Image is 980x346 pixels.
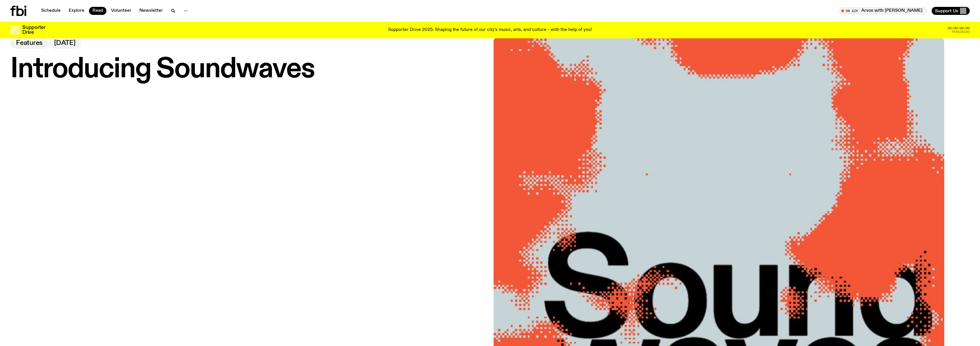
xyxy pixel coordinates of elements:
[89,7,106,15] a: Read
[952,30,970,33] span: Remaining
[136,7,166,15] a: Newsletter
[108,7,135,15] a: Volunteer
[388,27,592,33] p: Supporter Drive 2025: Shaping the future of our city’s music, arts, and culture - with the help o...
[54,40,76,46] span: [DATE]
[10,57,487,82] h1: Introducing Soundwaves
[935,8,958,13] span: Support Us
[38,7,64,15] a: Schedule
[948,27,970,30] span: 00:00:00:00
[838,7,927,15] button: On AirArvos with [PERSON_NAME]
[16,40,43,46] span: Features
[932,7,970,15] button: Support Us
[65,7,88,15] a: Explore
[22,25,45,35] h3: Supporter Drive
